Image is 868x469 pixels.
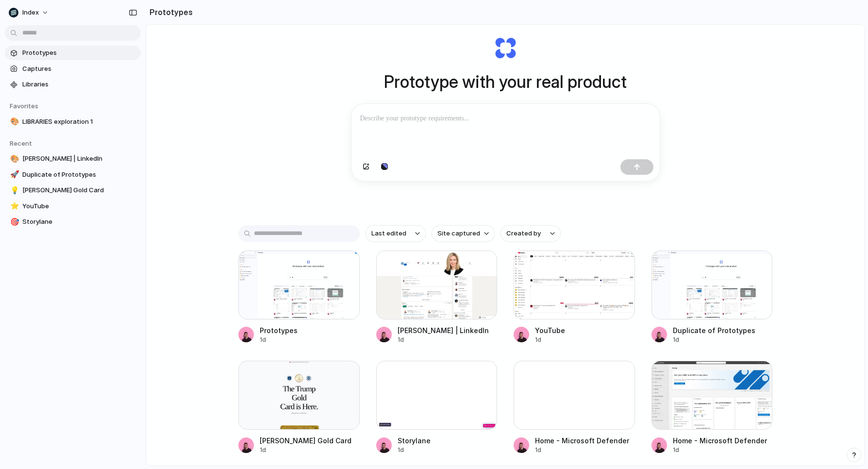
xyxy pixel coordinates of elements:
[5,199,141,214] a: ⭐YouTube
[673,446,767,454] div: 1d
[371,229,406,238] span: Last edited
[535,446,629,454] div: 1d
[260,446,351,454] div: 1d
[10,116,17,127] div: 🎨
[22,80,137,89] span: Libraries
[5,167,141,182] a: 🚀Duplicate of Prototypes
[10,139,32,147] span: Recent
[651,251,773,344] a: Duplicate of PrototypesDuplicate of Prototypes1d
[260,335,298,344] div: 1d
[22,201,137,211] span: YouTube
[5,115,141,129] a: 🎨LIBRARIES exploration 1
[535,325,565,335] div: YouTube
[260,435,351,446] div: [PERSON_NAME] Gold Card
[9,217,18,227] button: 🎯
[22,48,137,58] span: Prototypes
[22,154,137,164] span: [PERSON_NAME] | LinkedIn
[22,170,137,180] span: Duplicate of Prototypes
[398,325,489,335] div: [PERSON_NAME] | LinkedIn
[5,5,54,20] button: Index
[376,251,498,344] a: Carrie Wheeler | LinkedIn[PERSON_NAME] | LinkedIn1d
[9,154,18,164] button: 🎨
[10,153,17,165] div: 🎨
[5,215,141,229] a: 🎯Storylane
[535,435,629,446] div: Home - Microsoft Defender
[514,251,635,344] a: YouTubeYouTube1d
[238,361,360,454] a: Trump Gold Card[PERSON_NAME] Gold Card1d
[5,62,141,76] a: Captures
[432,225,495,242] button: Site captured
[651,361,773,454] a: Home - Microsoft DefenderHome - Microsoft Defender1d
[398,435,431,446] div: Storylane
[9,185,18,195] button: 💡
[10,201,17,212] div: ⭐
[10,102,38,110] span: Favorites
[5,46,141,60] a: Prototypes
[22,117,137,127] span: LIBRARIES exploration 1
[9,117,18,127] button: 🎨
[673,335,755,344] div: 1d
[22,185,137,195] span: [PERSON_NAME] Gold Card
[5,183,141,198] a: 💡[PERSON_NAME] Gold Card
[437,229,480,238] span: Site captured
[22,217,137,227] span: Storylane
[376,361,498,454] a: StorylaneStorylane1d
[9,201,18,211] button: ⭐
[398,446,431,454] div: 1d
[146,6,193,18] h2: Prototypes
[673,325,755,335] div: Duplicate of Prototypes
[5,77,141,92] a: Libraries
[506,229,541,238] span: Created by
[673,435,767,446] div: Home - Microsoft Defender
[238,251,360,344] a: PrototypesPrototypes1d
[366,225,426,242] button: Last edited
[501,225,561,242] button: Created by
[10,169,17,180] div: 🚀
[22,8,39,17] span: Index
[10,217,17,228] div: 🎯
[9,170,18,180] button: 🚀
[260,325,298,335] div: Prototypes
[384,69,627,95] h1: Prototype with your real product
[10,185,17,196] div: 💡
[514,361,635,454] a: Home - Microsoft DefenderHome - Microsoft Defender1d
[22,64,137,74] span: Captures
[535,335,565,344] div: 1d
[5,151,141,166] a: 🎨[PERSON_NAME] | LinkedIn
[398,335,489,344] div: 1d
